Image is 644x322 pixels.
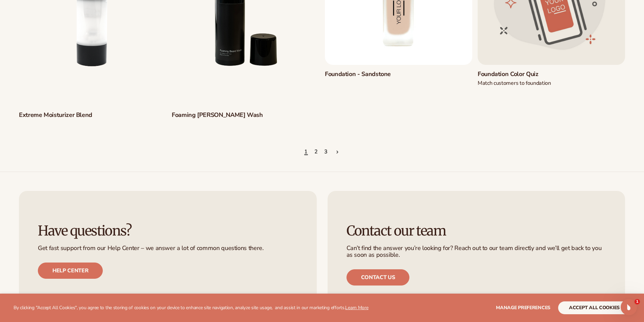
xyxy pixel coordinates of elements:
a: Foaming [PERSON_NAME] Wash [172,111,319,119]
p: Get fast support from our Help Center – we answer a lot of common questions there. [38,245,298,252]
a: Contact us [347,269,410,286]
a: Foundation Color Quiz [478,70,625,78]
a: Next page [334,145,340,159]
a: Foundation - Sandstone [325,70,472,78]
h3: Have questions? [38,223,298,238]
iframe: Intercom live chat [621,299,637,315]
button: accept all cookies [558,301,630,314]
button: Manage preferences [496,301,550,314]
a: Learn More [345,304,368,311]
span: 1 [635,299,640,304]
a: Help center [38,263,103,279]
span: Manage preferences [496,304,550,311]
h3: Contact our team [347,223,606,238]
a: Extreme Moisturizer Blend [19,111,166,119]
a: Page 1 [304,145,308,159]
nav: Pagination [19,145,625,159]
p: By clicking "Accept All Cookies", you agree to the storing of cookies on your device to enhance s... [14,305,368,311]
p: Can’t find the answer you’re looking for? Reach out to our team directly and we’ll get back to yo... [347,245,606,258]
a: Page 3 [324,145,328,159]
a: Page 2 [314,145,318,159]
